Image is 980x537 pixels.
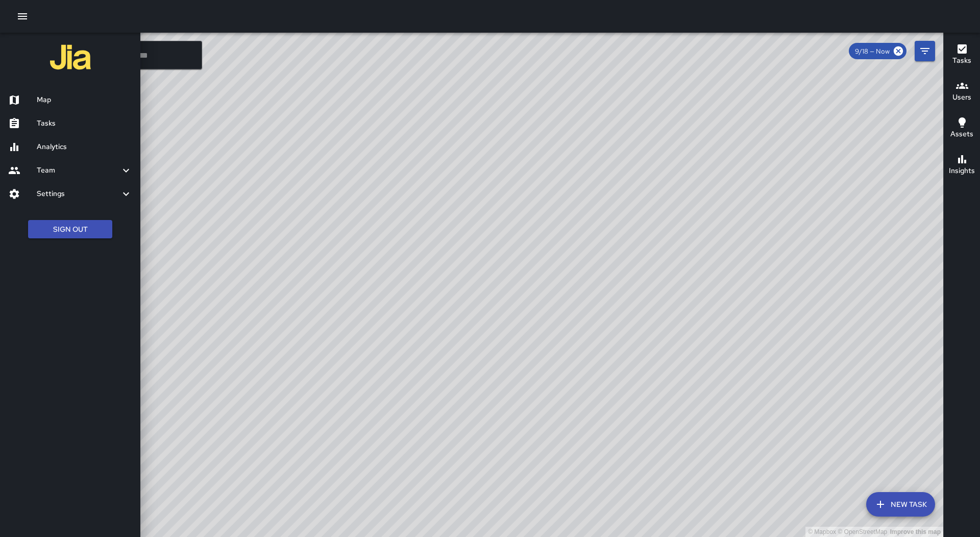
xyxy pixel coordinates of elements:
h6: Team [37,165,120,176]
h6: Map [37,94,132,106]
img: jia-logo [50,37,91,78]
button: New Task [866,492,935,517]
h6: Assets [950,129,973,140]
h6: Settings [37,188,120,200]
h6: Analytics [37,141,132,153]
h6: Users [952,92,971,103]
h6: Insights [949,165,975,177]
h6: Tasks [37,118,132,129]
button: Sign Out [28,220,112,239]
h6: Tasks [952,55,971,66]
